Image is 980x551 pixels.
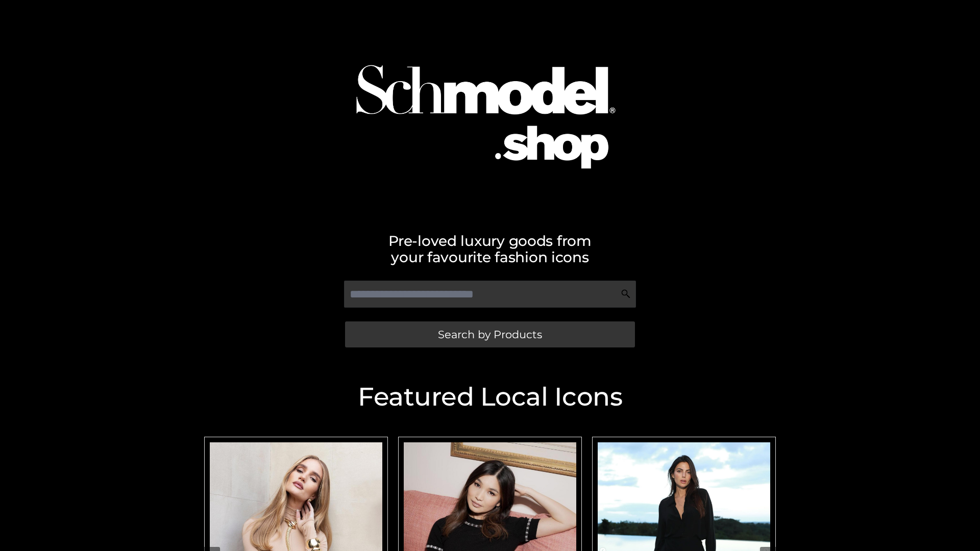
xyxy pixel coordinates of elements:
a: Search by Products [345,321,635,347]
img: Search Icon [621,289,631,299]
h2: Pre-loved luxury goods from your favourite fashion icons [199,233,781,265]
h2: Featured Local Icons​ [199,384,781,410]
span: Search by Products [438,329,542,340]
